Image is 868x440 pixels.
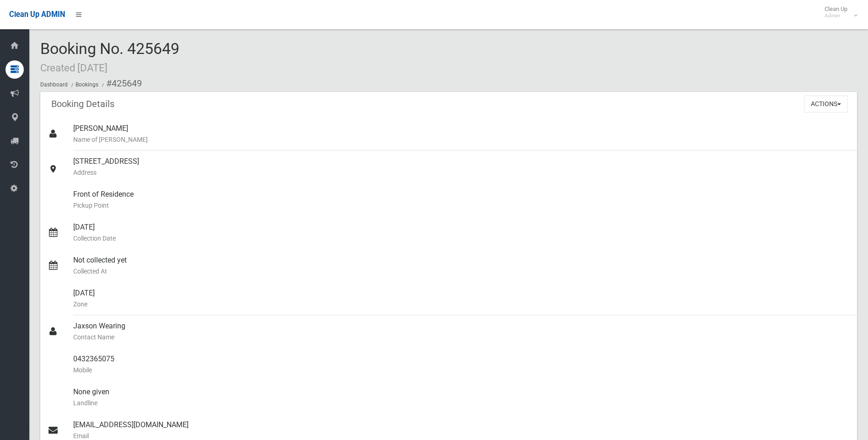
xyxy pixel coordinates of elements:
a: Dashboard [40,81,68,88]
small: Landline [73,397,850,408]
small: Created [DATE] [40,62,108,74]
small: Zone [73,299,850,310]
div: Jaxson Wearing [73,315,850,348]
div: [DATE] [73,282,850,315]
small: Address [73,167,850,178]
small: Mobile [73,365,850,376]
div: Not collected yet [73,249,850,282]
small: Collected At [73,266,850,277]
small: Collection Date [73,233,850,244]
a: Bookings [75,81,98,88]
li: #425649 [100,75,142,92]
button: Actions [804,96,848,113]
div: Front of Residence [73,183,850,216]
small: Admin [825,12,847,19]
span: Clean Up ADMIN [9,10,65,19]
small: Pickup Point [73,200,850,211]
div: [PERSON_NAME] [73,118,850,150]
header: Booking Details [40,95,125,113]
div: [STREET_ADDRESS] [73,150,850,183]
span: Clean Up [820,5,857,19]
small: Name of [PERSON_NAME] [73,134,850,145]
div: None given [73,381,850,414]
div: 0432365075 [73,348,850,381]
span: Booking No. 425649 [40,39,179,75]
small: Contact Name [73,332,850,343]
div: [DATE] [73,216,850,249]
